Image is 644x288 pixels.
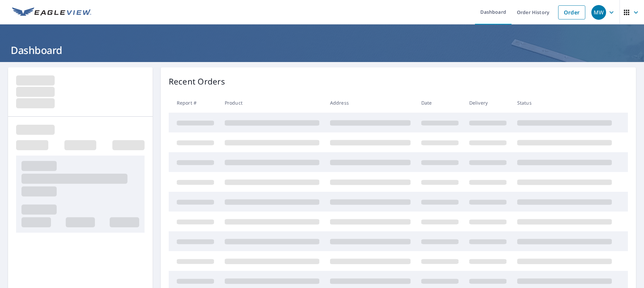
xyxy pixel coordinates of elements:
img: EV Logo [12,7,91,17]
th: Delivery [464,93,512,113]
th: Report # [169,93,219,113]
th: Date [416,93,464,113]
a: Order [558,5,585,19]
div: MW [591,5,606,20]
p: Recent Orders [169,75,225,88]
th: Product [219,93,325,113]
h1: Dashboard [8,43,636,57]
th: Status [512,93,617,113]
th: Address [325,93,416,113]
